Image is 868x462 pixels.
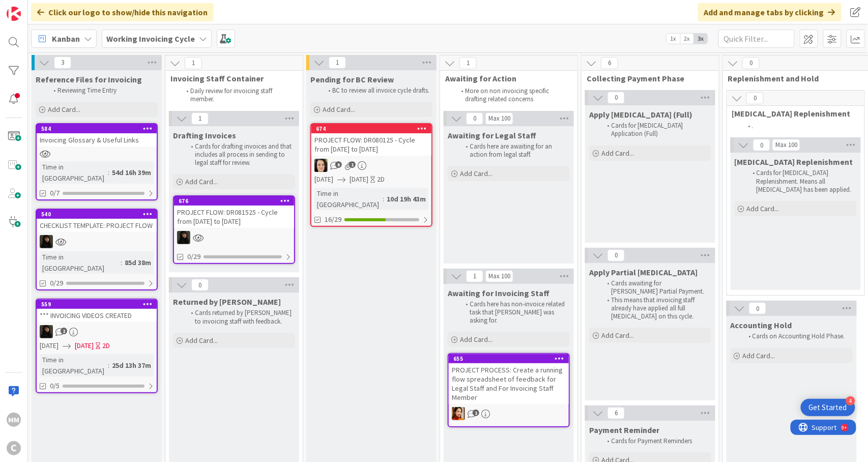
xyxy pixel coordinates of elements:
[473,410,479,416] span: 1
[350,174,368,185] span: [DATE]
[448,288,549,298] span: Awaiting for Invoicing Staff
[801,399,855,416] div: Open Get Started checklist, remaining modules: 4
[460,300,568,325] li: Cards here has non-invoice related task that [PERSON_NAME] was asking for.
[50,278,63,288] span: 0/29
[108,167,109,178] span: :
[50,381,60,391] span: 0/5
[718,30,795,48] input: Quick Filter...
[589,425,659,435] span: Payment Reminder
[488,274,510,279] div: Max 100
[173,297,281,307] span: Returned by Breanna
[174,231,294,244] div: ES
[187,251,200,262] span: 0/29
[314,188,383,210] div: Time in [GEOGRAPHIC_DATA]
[21,2,46,14] span: Support
[37,309,157,322] div: *** INVOICING VIDEOS CREATED
[452,407,465,420] img: PM
[323,86,431,95] li: BC to review all invoice cycle drafts.
[40,325,53,338] img: ES
[50,188,60,198] span: 0/7
[37,219,157,232] div: CHECKLIST TEMPLATE: PROJECT FLOW
[7,413,21,427] div: MM
[37,300,157,309] div: 559
[449,407,569,420] div: PM
[601,57,618,69] span: 6
[51,4,56,12] div: 9+
[460,335,493,344] span: Add Card...
[191,279,209,291] span: 0
[460,169,493,178] span: Add Card...
[185,177,218,186] span: Add Card...
[48,86,156,95] li: Reviewing Time Entry
[52,33,80,45] span: Kanban
[174,206,294,228] div: PROJECT FLOW: DR081525 - Cycle from [DATE] to [DATE]
[384,193,428,205] div: 10d 19h 43m
[75,340,94,351] span: [DATE]
[728,73,856,83] span: Replenishment and Hold
[310,123,432,227] a: 674PROJECT FLOW: DR080125 - Cycle from [DATE] to [DATE]BL[DATE][DATE]2DTime in [GEOGRAPHIC_DATA]:...
[40,354,108,377] div: Time in [GEOGRAPHIC_DATA]
[846,396,855,406] div: 4
[747,204,779,213] span: Add Card...
[179,197,294,205] div: 676
[177,231,190,244] img: ES
[587,73,706,83] span: Collecting Payment Phase
[108,360,109,371] span: :
[749,302,766,314] span: 0
[54,56,71,69] span: 3
[601,149,634,158] span: Add Card...
[37,300,157,322] div: 559*** INVOICING VIDEOS CREATED
[329,56,346,69] span: 1
[109,360,154,371] div: 25d 13h 37m
[732,108,852,119] span: Retainer Replenishment
[61,328,67,334] span: 2
[448,130,536,140] span: Awaiting for Legal Staff
[316,125,431,132] div: 674
[335,161,342,168] span: 6
[449,354,569,363] div: 655
[742,122,853,130] li: .
[7,441,21,455] div: C
[589,267,698,277] span: Apply Partial Retainer
[41,211,157,218] div: 540
[349,161,356,168] span: 1
[7,7,21,21] img: Visit kanbanzone.com
[680,34,694,44] span: 2x
[185,309,294,326] li: Cards returned by [PERSON_NAME] to invoicing staff with feedback.
[37,325,157,338] div: ES
[455,87,566,104] li: More on non invoicing specific drafting related concerns
[377,174,385,185] div: 2D
[323,105,355,114] span: Add Card...
[36,123,158,200] a: 584Invoicing Glossary & Useful LinksTime in [GEOGRAPHIC_DATA]:54d 16h 39m0/7
[694,34,708,44] span: 3x
[37,235,157,248] div: ES
[310,74,394,84] span: Pending for BC Review
[170,73,290,83] span: Invoicing Staff Container
[311,124,431,133] div: 674
[459,57,477,69] span: 1
[185,57,202,69] span: 1
[311,124,431,156] div: 674PROJECT FLOW: DR080125 - Cycle from [DATE] to [DATE]
[460,142,568,159] li: Cards here are awaiting for an action from legal staff.
[809,402,847,413] div: Get Started
[607,407,625,419] span: 6
[48,105,80,114] span: Add Card...
[747,169,855,194] li: Cards for [MEDICAL_DATA] Replenishment. Means all [MEDICAL_DATA] has been applied.
[185,336,218,345] span: Add Card...
[173,130,236,140] span: Drafting Invoices
[37,210,157,219] div: 540
[698,3,842,21] div: Add and manage tabs by clicking
[36,299,158,393] a: 559*** INVOICING VIDEOS CREATEDES[DATE][DATE]2DTime in [GEOGRAPHIC_DATA]:25d 13h 37m0/5
[106,34,195,44] b: Working Invoicing Cycle
[466,270,483,282] span: 1
[466,112,483,125] span: 0
[314,159,328,172] img: BL
[40,251,121,274] div: Time in [GEOGRAPHIC_DATA]
[174,196,294,206] div: 676
[601,122,710,138] li: Cards for [MEDICAL_DATA] Application (Full)
[40,161,108,184] div: Time in [GEOGRAPHIC_DATA]
[311,159,431,172] div: BL
[383,193,384,205] span: :
[607,249,625,262] span: 0
[743,351,775,360] span: Add Card...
